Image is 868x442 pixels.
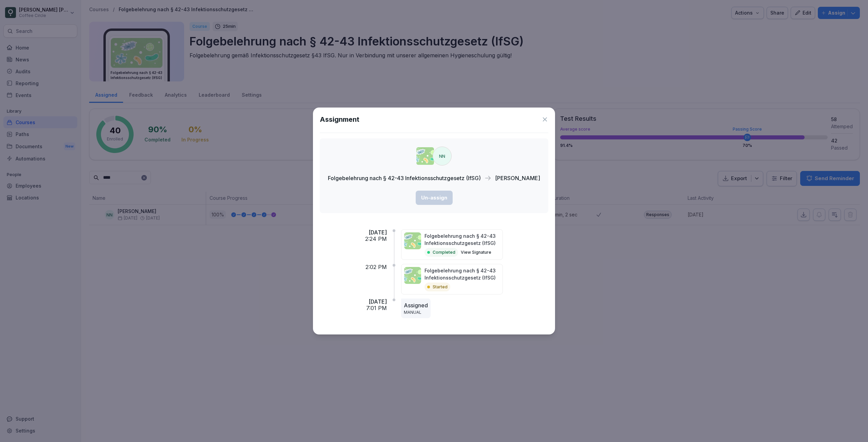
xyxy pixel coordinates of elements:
[433,147,452,166] div: NN
[404,301,428,309] p: Assigned
[495,174,540,182] p: [PERSON_NAME]
[433,249,455,255] p: Completed
[404,232,421,249] img: eeyzhgsrb1oapoggjvfn01rs.png
[404,267,421,284] img: eeyzhgsrb1oapoggjvfn01rs.png
[366,305,387,311] p: 7:01 PM
[365,236,387,242] p: 2:24 PM
[369,299,387,305] p: [DATE]
[425,267,500,281] p: Folgebelehrung nach § 42-43 Infektionsschutzgesetz (IfSG)
[461,249,491,255] button: View Signature
[425,232,500,247] p: Folgebelehrung nach § 42-43 Infektionsschutzgesetz (IfSG)
[416,191,453,205] button: Un-assign
[320,114,359,124] h1: Assignment
[421,194,447,201] div: Un-assign
[416,147,434,165] img: eeyzhgsrb1oapoggjvfn01rs.png
[366,264,387,270] p: 2:02 PM
[369,229,387,236] p: [DATE]
[433,284,448,290] p: Started
[328,174,481,182] p: Folgebelehrung nach § 42-43 Infektionsschutzgesetz (IfSG)
[404,309,428,315] p: MANUAL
